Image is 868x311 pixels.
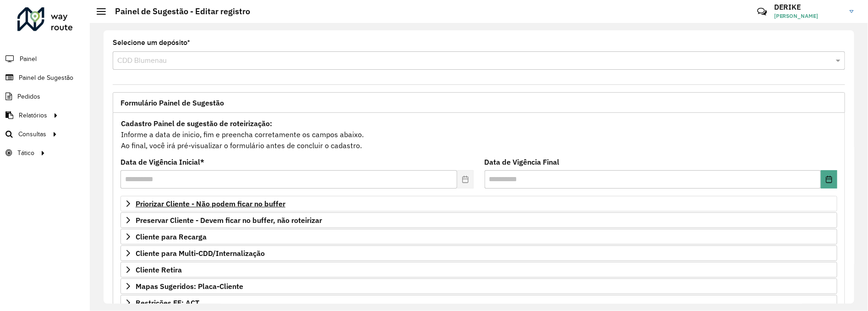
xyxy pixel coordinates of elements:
[485,156,560,167] label: Data de Vigência Final
[20,54,37,64] span: Painel
[120,196,837,211] a: Priorizar Cliente - Não podem ficar no buffer
[120,295,837,311] a: Restrições FF: ACT
[136,266,182,273] span: Cliente Retira
[120,212,837,228] a: Preservar Cliente - Devem ficar no buffer, não roteirizar
[17,148,34,158] span: Tático
[752,2,772,22] a: Contato Rápido
[18,129,46,139] span: Consultas
[120,229,837,244] a: Cliente para Recarga
[106,6,250,17] h2: Painel de Sugestão - Editar registro
[136,233,207,240] span: Cliente para Recarga
[17,92,40,101] span: Pedidos
[120,156,204,167] label: Data de Vigência Inicial
[136,283,243,290] span: Mapas Sugeridos: Placa-Cliente
[121,119,272,128] strong: Cadastro Painel de sugestão de roteirização:
[120,245,837,261] a: Cliente para Multi-CDD/Internalização
[136,299,199,306] span: Restrições FF: ACT
[774,3,843,11] h3: DERIKE
[120,262,837,278] a: Cliente Retira
[136,250,265,257] span: Cliente para Multi-CDD/Internalização
[19,73,73,83] span: Painel de Sugestão
[113,37,190,48] label: Selecione um depósito
[821,170,837,189] button: Choose Date
[136,217,322,224] span: Preservar Cliente - Devem ficar no buffer, não roteirizar
[120,99,224,106] span: Formulário Painel de Sugestão
[136,200,285,207] span: Priorizar Cliente - Não podem ficar no buffer
[774,12,843,20] span: [PERSON_NAME]
[120,278,837,294] a: Mapas Sugeridos: Placa-Cliente
[19,111,47,120] span: Relatórios
[120,117,837,151] div: Informe a data de inicio, fim e preencha corretamente os campos abaixo. Ao final, você irá pré-vi...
